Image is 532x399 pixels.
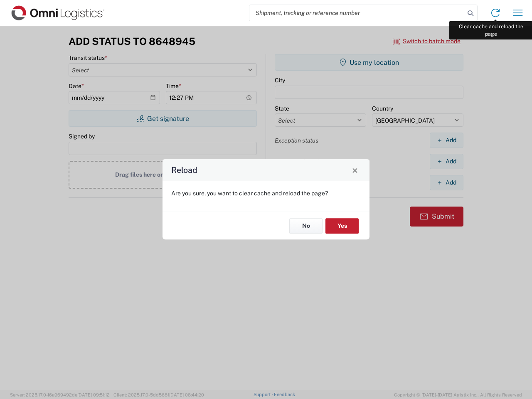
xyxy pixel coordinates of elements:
button: No [289,218,323,234]
h4: Reload [171,164,197,176]
button: Yes [325,218,359,234]
button: Close [349,164,361,176]
p: Are you sure, you want to clear cache and reload the page? [171,190,361,197]
input: Shipment, tracking or reference number [249,5,465,21]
